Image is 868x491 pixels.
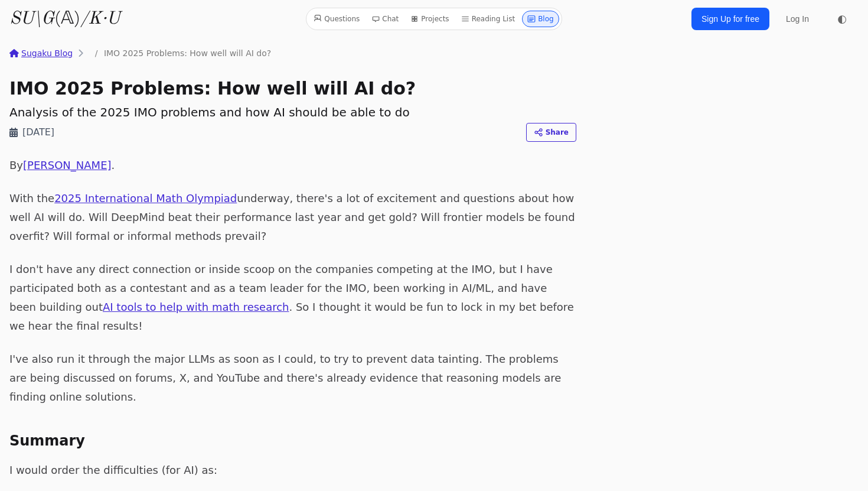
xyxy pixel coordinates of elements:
[406,11,453,27] a: Projects
[89,47,271,59] li: IMO 2025 Problems: How well will AI do?
[9,189,576,246] p: With the underway, there's a lot of excitement and questions about how well AI will do. Will Deep...
[80,10,120,28] i: /K·U
[691,8,769,30] a: Sign Up for free
[546,127,569,138] span: Share
[103,301,289,313] a: AI tools to help with math research
[9,156,576,175] p: By .
[9,104,576,121] h2: Analysis of the 2025 IMO problems and how AI should be able to do
[9,350,576,407] p: I've also run it through the major LLMs as soon as I could, to try to prevent data tainting. The ...
[23,159,112,171] a: [PERSON_NAME]
[54,192,237,204] a: 2025 International Math Olympiad
[522,11,559,27] a: Blog
[309,11,364,27] a: Questions
[837,14,847,24] span: ◐
[456,11,520,27] a: Reading List
[779,8,816,30] a: Log In
[9,47,73,59] a: Sugaku Blog
[9,430,576,451] h3: Summary
[830,7,854,31] button: ◐
[22,125,54,139] time: [DATE]
[9,78,576,99] h1: IMO 2025 Problems: How well will AI do?
[367,11,403,27] a: Chat
[9,10,54,28] i: SU\G
[9,260,576,336] p: I don't have any direct connection or inside scoop on the companies competing at the IMO, but I h...
[9,8,120,30] a: SU\G(𝔸)/K·U
[9,47,576,59] nav: breadcrumbs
